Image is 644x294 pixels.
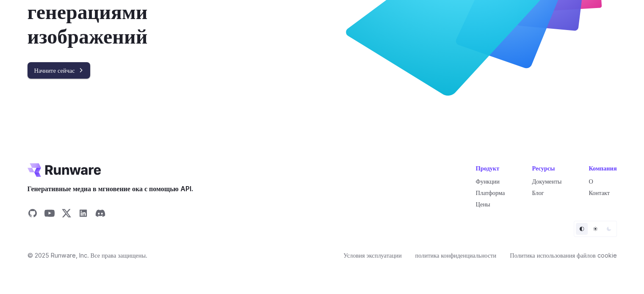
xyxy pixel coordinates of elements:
font: Ресурсы [532,165,555,172]
font: политика конфиденциальности [415,252,496,259]
button: Темный [603,223,615,235]
a: Политика использования файлов cookie [510,250,616,260]
a: Документы [532,178,561,185]
font: Продукт [475,165,499,172]
a: Контакт [589,189,610,196]
a: Поделиться на X [61,208,72,221]
a: Платформа [475,189,505,196]
font: Генеративные медиа в мгновение ока с помощью API. [28,184,193,193]
button: По умолчанию [576,223,588,235]
a: Поделиться на YouTube [44,208,55,221]
a: Условия эксплуатации [343,250,401,260]
ul: Селектор тем [574,221,617,237]
font: Условия эксплуатации [343,252,401,259]
a: Начните сейчас [28,62,90,79]
a: Поделиться на GitHub [28,208,38,221]
a: Поделиться в LinkedIn [78,208,88,221]
font: Политика использования файлов cookie [510,252,616,259]
font: © 2025 Runware, Inc. Все права защищены. [28,252,148,259]
font: Компания [589,165,616,172]
a: политика конфиденциальности [415,250,496,260]
a: О [589,178,593,185]
button: Свет [589,223,601,235]
a: Поделиться в Discord [95,208,105,221]
a: Цены [475,201,490,208]
font: Начните сейчас [34,67,75,74]
a: Блог [532,189,544,196]
a: Функции [475,178,499,185]
a: Перейти к / [28,163,101,177]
